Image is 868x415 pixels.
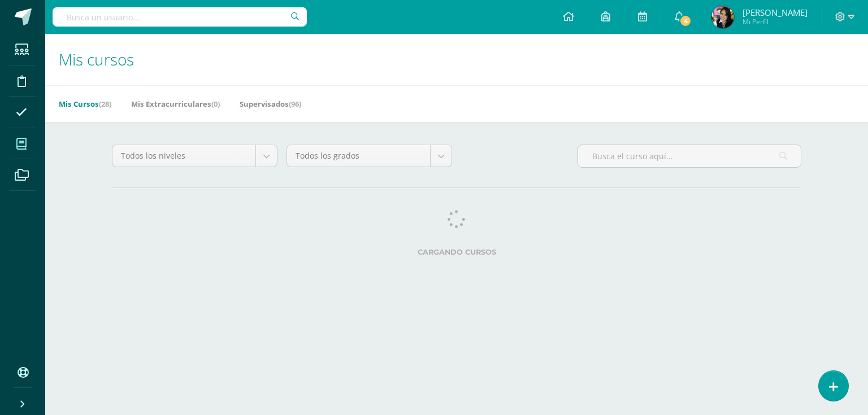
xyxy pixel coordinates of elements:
span: [PERSON_NAME] [743,7,808,18]
span: (28) [99,99,111,109]
input: Busca un usuario... [53,7,307,27]
a: Supervisados(96) [240,95,301,113]
input: Busca el curso aquí... [578,145,801,167]
a: Mis Cursos(28) [59,95,111,113]
span: Mi Perfil [743,17,808,27]
span: Todos los grados [296,145,422,167]
span: (0) [211,99,220,109]
span: 4 [679,15,692,27]
a: Todos los grados [287,145,452,167]
img: 47fbbcbd1c9a7716bb8cb4b126b93520.png [711,6,734,28]
a: Todos los niveles [112,145,277,167]
label: Cargando cursos [112,248,801,256]
a: Mis Extracurriculares(0) [131,95,220,113]
span: Mis cursos [59,49,134,70]
span: Todos los niveles [121,145,247,167]
span: (96) [289,99,301,109]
